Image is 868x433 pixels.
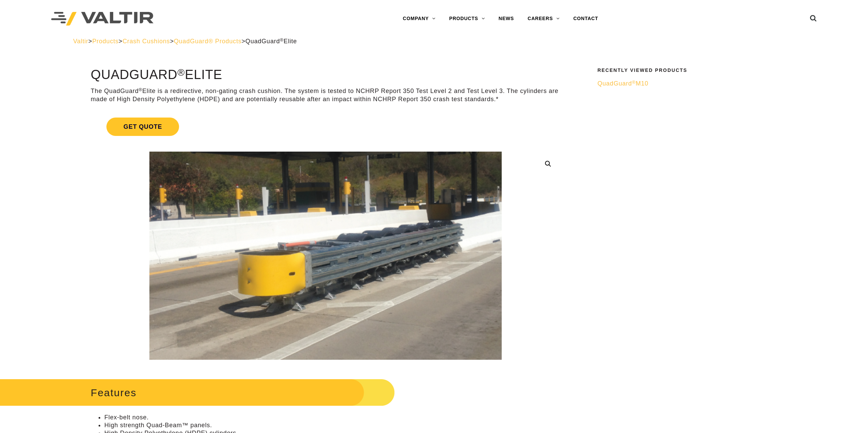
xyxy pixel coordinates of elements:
span: QuadGuard M10 [598,80,648,87]
sup: ® [632,80,636,85]
a: PRODUCTS [442,12,492,26]
a: COMPANY [396,12,442,26]
p: The QuadGuard Elite is a redirective, non-gating crash cushion. The system is tested to NCHRP Rep... [91,87,560,103]
span: Get Quote [106,118,179,136]
a: Get Quote [91,109,560,144]
sup: ® [280,37,284,43]
sup: ® [177,67,185,78]
img: Valtir [51,12,153,26]
a: Crash Cushions [122,38,170,45]
a: QuadGuard®M10 [598,80,791,88]
a: NEWS [492,12,521,26]
h1: QuadGuard Elite [91,68,560,82]
a: CONTACT [567,12,605,26]
li: Flex-belt nose. [104,414,560,421]
a: QuadGuard® Products [174,38,242,45]
a: CAREERS [521,12,567,26]
h2: Recently Viewed Products [598,68,791,73]
div: > > > > [73,37,795,45]
li: High strength Quad-Beam™ panels. [104,421,560,429]
a: Products [92,38,118,45]
a: Valtir [73,38,88,45]
sup: ® [139,87,143,92]
span: QuadGuard Elite [246,38,297,45]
